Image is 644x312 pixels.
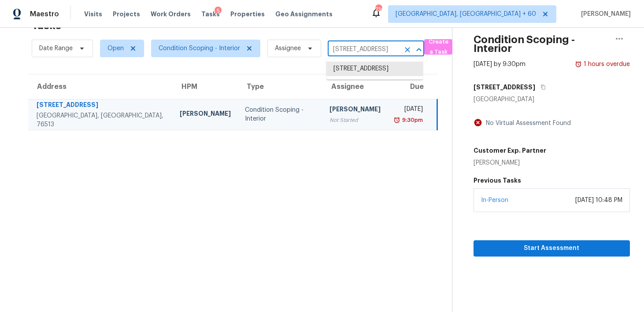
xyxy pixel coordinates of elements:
[474,158,546,167] div: [PERSON_NAME]
[474,240,630,257] button: Start Assessment
[481,243,623,254] span: Start Assessment
[582,60,630,69] div: 1 hours overdue
[474,118,482,127] img: Artifact Not Present Icon
[238,74,322,99] th: Type
[32,21,61,30] h2: Tasks
[424,39,452,55] button: Create a Task
[401,44,414,56] button: Clear
[413,44,425,56] button: Close
[275,44,301,53] span: Assignee
[329,116,381,125] div: Not Started
[474,176,630,185] h5: Previous Tasks
[39,44,73,53] span: Date Range
[575,60,582,69] img: Overdue Alarm Icon
[230,10,265,18] span: Properties
[393,116,400,125] img: Overdue Alarm Icon
[37,111,166,129] div: [GEOGRAPHIC_DATA], [GEOGRAPHIC_DATA], 76513
[322,74,388,99] th: Assignee
[30,10,59,18] span: Maestro
[107,44,124,53] span: Open
[328,43,400,56] input: Search by address
[28,74,173,99] th: Address
[173,74,238,99] th: HPM
[84,10,102,18] span: Visits
[535,79,547,95] button: Copy Address
[375,5,381,14] div: 730
[326,62,423,76] li: [STREET_ADDRESS]
[151,10,191,18] span: Work Orders
[429,37,448,57] span: Create a Task
[201,11,220,17] span: Tasks
[329,105,381,116] div: [PERSON_NAME]
[113,10,140,18] span: Projects
[474,83,535,92] h5: [STREET_ADDRESS]
[395,105,423,116] div: [DATE]
[396,10,536,18] span: [GEOGRAPHIC_DATA], [GEOGRAPHIC_DATA] + 60
[215,7,222,15] div: 5
[275,10,333,18] span: Geo Assignments
[481,197,508,203] a: In-Person
[474,95,630,104] div: [GEOGRAPHIC_DATA]
[159,44,240,53] span: Condition Scoping - Interior
[37,100,166,111] div: [STREET_ADDRESS]
[474,35,609,53] h2: Condition Scoping - Interior
[575,196,622,205] div: [DATE] 10:48 PM
[474,60,526,69] div: [DATE] by 9:30pm
[400,116,423,125] div: 9:30pm
[482,119,571,128] div: No Virtual Assessment Found
[474,146,546,155] h5: Customer Exp. Partner
[245,106,315,123] div: Condition Scoping - Interior
[577,10,631,18] span: [PERSON_NAME]
[388,74,437,99] th: Due
[180,109,231,120] div: [PERSON_NAME]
